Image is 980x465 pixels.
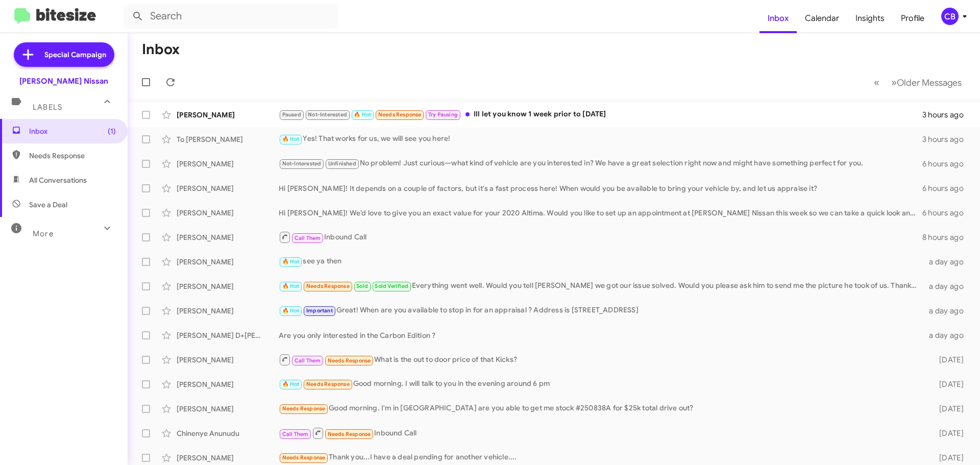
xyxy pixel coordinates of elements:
span: Labels [33,103,62,112]
span: 🔥 Hot [282,307,300,314]
span: More [33,229,54,238]
div: [PERSON_NAME] [177,453,279,463]
div: [PERSON_NAME] [177,208,279,218]
div: [PERSON_NAME] [177,110,279,120]
div: Good morning. I'm in [GEOGRAPHIC_DATA] are you able to get me stock #250838A for $25k total drive... [279,403,923,414]
div: [PERSON_NAME] [177,159,279,169]
div: [PERSON_NAME] D+[PERSON_NAME] [177,330,279,340]
div: 6 hours ago [922,159,972,169]
div: Ill let you know 1 week prior to [DATE] [279,109,922,120]
div: [PERSON_NAME] [177,404,279,414]
div: Are you only interested in the Carbon Edition ? [279,330,923,340]
div: [PERSON_NAME] [177,232,279,242]
div: [DATE] [923,428,972,438]
div: 6 hours ago [922,208,972,218]
div: 8 hours ago [922,232,972,242]
span: Call Them [295,357,321,364]
div: a day ago [923,306,972,316]
span: Call Them [295,235,321,241]
span: Older Messages [897,77,962,88]
span: Needs Response [29,151,116,161]
span: Not-Interested [308,111,347,118]
div: Chinenye Anunudu [177,428,279,438]
span: Sold Verified [375,283,408,289]
span: Unfinished [328,160,356,167]
a: Calendar [797,4,847,33]
div: [PERSON_NAME] [177,355,279,365]
button: Previous [868,72,886,93]
div: No problem! Just curious—what kind of vehicle are you interested in? We have a great selection ri... [279,158,922,169]
span: All Conversations [29,175,87,185]
div: Hi [PERSON_NAME]! It depends on a couple of factors, but it's a fast process here! When would you... [279,183,922,193]
div: [PERSON_NAME] [177,257,279,267]
span: Needs Response [378,111,422,118]
button: CB [933,8,969,25]
span: Important [306,307,333,314]
span: « [874,76,879,89]
div: Good morning. I will talk to you in the evening around 6 pm [279,378,923,390]
span: Save a Deal [29,200,67,210]
div: a day ago [923,281,972,291]
div: Yes! That works for us, we will see you here! [279,133,922,145]
span: Needs Response [328,431,371,437]
div: [PERSON_NAME] [177,183,279,193]
div: [PERSON_NAME] [177,379,279,389]
div: Great! When are you available to stop in for an appraisal ? Address is [STREET_ADDRESS] [279,305,923,316]
a: Special Campaign [14,42,114,67]
div: [DATE] [923,355,972,365]
div: a day ago [923,257,972,267]
span: Call Them [282,431,309,437]
div: 3 hours ago [922,110,972,120]
input: Search [124,4,338,29]
span: Needs Response [282,405,326,412]
span: Special Campaign [44,50,106,60]
div: Inbound Call [279,427,923,439]
span: Needs Response [306,381,350,387]
div: [DATE] [923,453,972,463]
div: To [PERSON_NAME] [177,134,279,144]
span: (1) [108,126,116,136]
div: 6 hours ago [922,183,972,193]
div: [DATE] [923,379,972,389]
div: 3 hours ago [922,134,972,144]
span: Inbox [29,126,116,136]
span: 🔥 Hot [282,258,300,265]
nav: Page navigation example [868,72,968,93]
span: Needs Response [328,357,371,364]
a: Profile [893,4,933,33]
span: 🔥 Hot [282,136,300,142]
span: Try Pausing [428,111,458,118]
a: Inbox [759,4,797,33]
a: Insights [847,4,893,33]
span: Needs Response [306,283,350,289]
span: Sold [356,283,368,289]
span: Needs Response [282,454,326,461]
div: see ya then [279,256,923,267]
span: Not-Interested [282,160,322,167]
h1: Inbox [142,41,180,58]
span: 🔥 Hot [282,283,300,289]
span: Paused [282,111,301,118]
div: What is the out to door price of that Kicks? [279,353,923,366]
div: Thank you...I have a deal pending for another vehicle.... [279,452,923,463]
div: [DATE] [923,404,972,414]
div: Inbound Call [279,231,922,243]
div: Everything went well. Would you tell [PERSON_NAME] we got our issue solved. Would you please ask ... [279,280,923,292]
button: Next [885,72,968,93]
div: a day ago [923,330,972,340]
span: » [891,76,897,89]
div: [PERSON_NAME] [177,306,279,316]
div: Hi [PERSON_NAME]! We’d love to give you an exact value for your 2020 Altima. Would you like to se... [279,208,922,218]
div: [PERSON_NAME] Nissan [19,76,108,86]
div: [PERSON_NAME] [177,281,279,291]
div: CB [941,8,959,25]
span: 🔥 Hot [282,381,300,387]
span: 🔥 Hot [354,111,371,118]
